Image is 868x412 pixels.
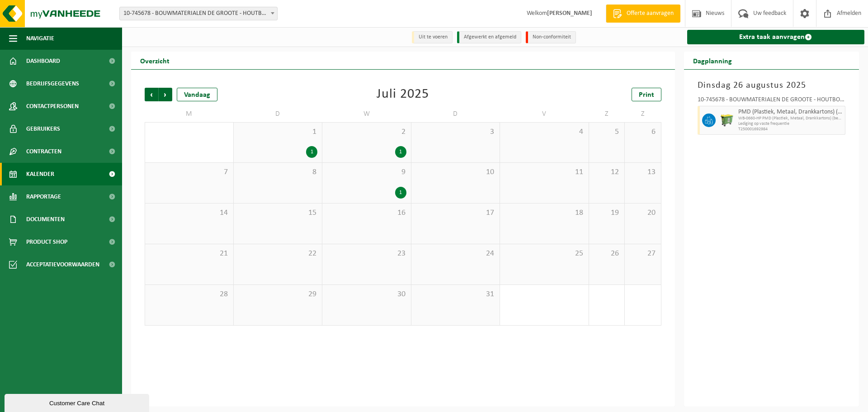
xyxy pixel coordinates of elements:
span: Rapportage [26,185,61,208]
div: Vandaag [177,88,217,101]
span: 13 [629,167,656,177]
span: WB-0660-HP PMD (Plastiek, Metaal, Drankkartons) (bedrijven) [738,116,843,121]
span: 7 [150,167,229,177]
td: D [234,106,323,122]
h2: Dagplanning [684,52,741,69]
span: 11 [505,167,584,177]
span: 2 [327,127,406,137]
span: Print [639,91,654,99]
span: 20 [629,208,656,218]
span: 24 [416,249,495,259]
li: Non-conformiteit [526,31,576,43]
td: Z [589,106,625,122]
span: 15 [238,208,318,218]
span: PMD (Plastiek, Metaal, Drankkartons) (bedrijven) [738,109,843,116]
span: 9 [327,167,406,177]
span: 21 [150,249,229,259]
td: W [322,106,411,122]
span: Bedrijfsgegevens [26,72,79,95]
span: 8 [238,167,318,177]
span: 1 [238,127,318,137]
span: 26 [594,249,620,259]
span: 10 [416,167,495,177]
span: 6 [629,127,656,137]
span: Contracten [26,140,61,163]
span: 18 [505,208,584,218]
div: 1 [395,146,406,158]
span: Product Shop [26,231,67,253]
span: Lediging op vaste frequentie [738,121,843,127]
span: 22 [238,249,318,259]
span: 19 [594,208,620,218]
span: 25 [505,249,584,259]
td: V [500,106,589,122]
span: 17 [416,208,495,218]
span: 10-745678 - BOUWMATERIALEN DE GROOTE - HOUTBOERKE - GENT [119,7,278,20]
h2: Overzicht [131,52,179,69]
div: Juli 2025 [377,88,429,101]
img: WB-0660-HPE-GN-50 [720,114,734,127]
li: Uit te voeren [412,31,453,43]
div: 10-745678 - BOUWMATERIALEN DE GROOTE - HOUTBOERKE - [GEOGRAPHIC_DATA] [698,97,846,106]
span: 12 [594,167,620,177]
span: 14 [150,208,229,218]
span: Vorige [145,88,158,101]
span: T250001692984 [738,127,843,132]
div: 1 [306,146,317,158]
span: 16 [327,208,406,218]
span: 4 [505,127,584,137]
div: 1 [395,187,406,199]
span: 23 [327,249,406,259]
a: Offerte aanvragen [606,5,680,23]
span: Navigatie [26,27,54,50]
span: Dashboard [26,50,60,72]
span: 27 [629,249,656,259]
span: 29 [238,289,318,299]
span: 28 [150,289,229,299]
span: Gebruikers [26,118,60,140]
h3: Dinsdag 26 augustus 2025 [698,79,846,92]
iframe: chat widget [5,392,151,412]
li: Afgewerkt en afgemeld [457,31,521,43]
td: Z [625,106,661,122]
td: M [145,106,234,122]
span: 5 [594,127,620,137]
span: 31 [416,289,495,299]
strong: [PERSON_NAME] [547,10,592,17]
span: Offerte aanvragen [624,9,676,18]
span: Volgende [159,88,172,101]
span: Kalender [26,163,54,185]
a: Print [632,88,661,101]
span: 30 [327,289,406,299]
span: 10-745678 - BOUWMATERIALEN DE GROOTE - HOUTBOERKE - GENT [120,7,277,20]
span: 3 [416,127,495,137]
span: Documenten [26,208,65,231]
td: D [411,106,500,122]
span: Acceptatievoorwaarden [26,253,99,276]
a: Extra taak aanvragen [687,30,865,44]
span: Contactpersonen [26,95,79,118]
